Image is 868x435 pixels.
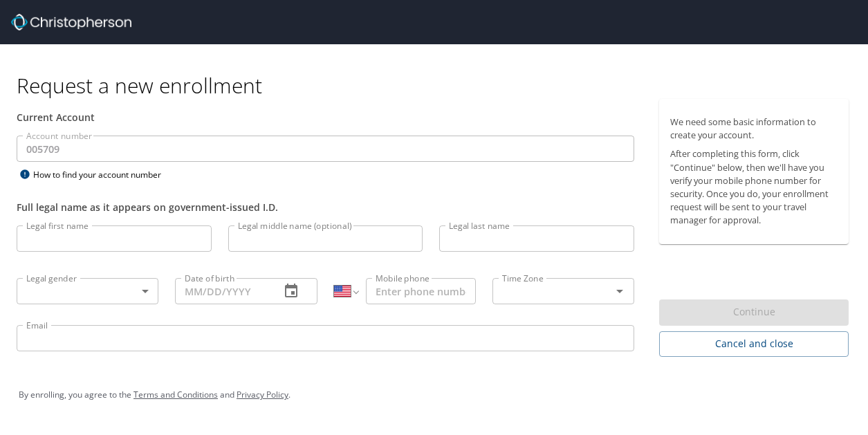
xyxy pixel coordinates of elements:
[237,389,288,400] a: Privacy Policy
[670,115,838,142] p: We need some basic information to create your account.
[17,278,158,304] div: ​
[11,14,131,30] img: cbt logo
[17,110,634,124] div: Current Account
[659,331,849,357] button: Cancel and close
[17,166,190,183] div: How to find your account number
[19,378,849,412] div: By enrolling, you agree to the and .
[17,72,860,99] h1: Request a new enrollment
[133,389,218,400] a: Terms and Conditions
[610,281,629,301] button: Open
[366,278,476,304] input: Enter phone number
[17,200,634,214] div: Full legal name as it appears on government-issued I.D.
[175,278,268,304] input: MM/DD/YYYY
[670,335,838,353] span: Cancel and close
[670,147,838,227] p: After completing this form, click "Continue" below, then we'll have you verify your mobile phone ...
